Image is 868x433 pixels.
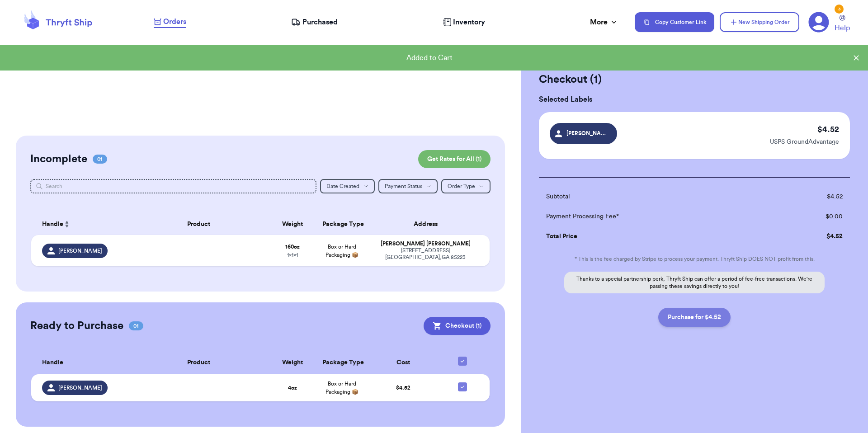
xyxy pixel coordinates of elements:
span: 01 [129,321,143,330]
span: Handle [42,358,63,367]
span: Box or Hard Packaging 📦 [325,244,359,258]
button: Date Created [320,179,375,193]
div: 3 [835,5,844,14]
th: Address [367,213,490,235]
div: More [590,17,618,28]
td: $ 4.52 [767,187,850,207]
button: Order Type [441,179,491,193]
input: Search [30,179,317,193]
div: Added to Cart [7,52,852,63]
span: Date Created [326,184,359,189]
strong: 160 oz [285,244,300,249]
span: 1 x 1 x 1 [287,252,298,258]
p: * This is the fee charged by Stripe to process your payment. Thryft Ship DOES NOT profit from this. [539,255,850,263]
h2: Ready to Purchase [30,319,123,333]
td: Subtotal [539,187,767,207]
span: Inventory [453,17,485,28]
iframe: stripe-connect-ui-layer-stripe-connect-notification-banner [16,28,505,125]
td: $ 0.00 [767,207,850,226]
h2: Checkout ( 1 ) [539,72,850,87]
strong: 4 oz [288,385,297,391]
span: [PERSON_NAME] [58,384,102,391]
div: [STREET_ADDRESS] [GEOGRAPHIC_DATA] , GA 85223 [372,247,479,261]
span: 01 [93,155,107,164]
a: Purchased [291,17,338,28]
span: Orders [163,16,186,27]
th: Package Type [317,213,366,235]
th: Product [130,351,268,374]
h2: Incomplete [30,152,87,166]
button: Checkout (1) [424,317,491,335]
a: Orders [154,16,186,28]
div: [PERSON_NAME] [PERSON_NAME] [372,240,479,247]
p: USPS GroundAdvantage [770,137,839,146]
td: Total Price [539,226,767,246]
p: Thanks to a special partnership perk, Thryft Ship can offer a period of fee-free transactions. We... [564,272,825,293]
button: Copy Customer Link [635,12,714,32]
th: Cost [367,351,441,374]
button: Sort ascending [63,219,71,230]
td: Payment Processing Fee* [539,207,767,226]
th: Weight [268,351,317,374]
a: 3 [808,12,829,33]
button: Purchase for $4.52 [658,308,731,327]
span: Box or Hard Packaging 📦 [325,381,359,395]
span: Help [835,23,850,33]
h3: Selected Labels [539,94,850,105]
a: Inventory [443,17,485,28]
span: Order Type [448,184,475,189]
span: $ 4.52 [396,385,410,391]
button: Get Rates for All (1) [418,150,491,168]
th: Package Type [317,351,366,374]
button: Payment Status [378,179,438,193]
span: [PERSON_NAME] [58,247,102,254]
th: Weight [268,213,317,235]
span: Purchased [302,17,338,28]
th: Product [130,213,268,235]
button: New Shipping Order [720,12,799,32]
p: $ 4.52 [817,123,839,136]
a: Help [835,15,850,33]
td: $ 4.52 [767,226,850,246]
span: Handle [42,220,63,229]
span: Payment Status [385,184,422,189]
span: [PERSON_NAME] [566,129,609,137]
